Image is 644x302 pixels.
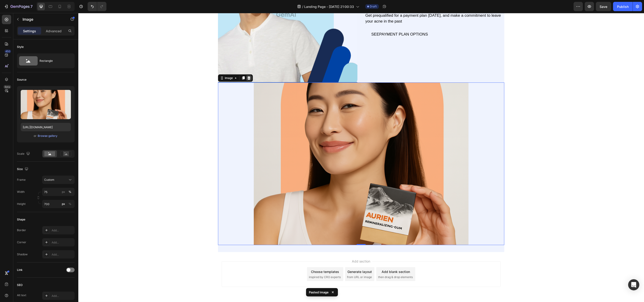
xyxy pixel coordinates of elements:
[62,190,65,194] div: px
[78,13,644,302] iframe: Design area
[2,2,35,11] button: 7
[145,63,155,67] div: Image
[88,2,106,11] div: Undo/Redo
[272,246,294,251] span: Add section
[17,252,28,256] div: Shadow
[46,29,62,33] p: Advanced
[34,133,37,139] span: or
[17,228,26,232] div: Border
[628,279,639,290] div: Open Intercom Messenger
[30,4,33,9] p: 7
[69,202,71,206] div: %
[304,4,354,9] span: Landing Page - [DATE] 21:00:33
[17,78,26,82] div: Source
[17,217,25,222] div: Shape
[175,69,390,232] img: [object Object]
[269,256,294,261] div: Generate layout
[17,283,23,287] div: SEO
[23,29,36,33] p: Settings
[42,188,75,196] input: px%
[269,262,294,266] span: from URL or image
[309,290,329,295] p: Pasted Image
[370,4,377,9] span: Draft
[231,262,262,266] span: inspired by CRO experts
[21,90,71,119] img: preview-image
[17,202,26,206] label: Height
[38,134,58,138] button: Browse gallery
[42,176,75,184] button: Custom
[3,85,11,89] div: Beta
[302,4,304,9] span: /
[17,190,25,194] label: Width
[617,4,629,9] div: Publish
[52,228,73,233] div: Add...
[17,151,31,157] div: Scale
[17,240,26,244] div: Corner
[62,202,65,206] div: px
[61,189,66,195] button: %
[61,201,66,207] button: %
[233,256,261,261] div: Choose templates
[42,200,75,208] input: px%
[17,178,26,182] label: Frame
[293,18,350,24] div: SEEPAYMENT PLAN OPTIONS
[17,166,29,172] div: Size
[44,178,54,182] span: Custom
[21,123,71,131] input: https://example.com/image.jpg
[40,56,68,66] div: Rectangle
[300,262,334,266] span: then drag & drop elements
[303,256,332,261] div: Add blank section
[67,201,73,207] button: px
[69,190,71,194] div: %
[38,134,58,138] div: Browse gallery
[600,5,608,9] span: Save
[23,16,62,22] p: Image
[287,16,356,26] button: SEEPAYMENT PLAN OPTIONS
[613,2,633,11] button: Publish
[596,2,611,11] button: Save
[52,240,73,245] div: Add...
[4,49,11,53] div: 450
[17,268,23,272] div: Link
[52,253,73,257] div: Add...
[17,293,26,297] div: Alt text
[52,294,73,298] div: Add...
[17,45,24,49] div: Style
[67,189,73,195] button: px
